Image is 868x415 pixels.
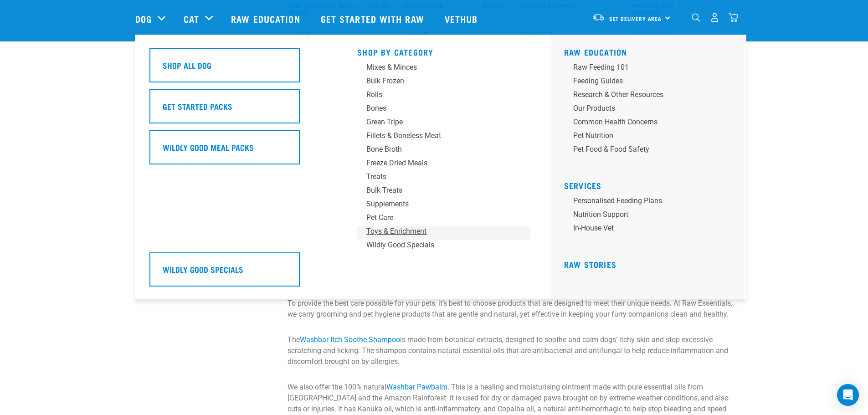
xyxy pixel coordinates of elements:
a: Wildly Good Specials [357,240,530,253]
h5: Shop By Category [357,47,530,55]
a: Bones [357,103,530,117]
div: Freeze Dried Meals [366,158,508,169]
a: Freeze Dried Meals [357,158,530,171]
div: Treats [366,171,508,182]
h5: Wildly Good Specials [163,263,243,275]
h5: Services [564,181,737,188]
div: Bones [366,103,508,114]
p: The is made from botanical extracts, designed to soothe and calm dogs’ itchy skin and stop excess... [288,334,733,367]
h5: Wildly Good Meal Packs [163,141,254,153]
a: Common Health Concerns [564,117,737,130]
div: Our Products [573,103,715,114]
div: Fillets & Boneless Meat [366,130,508,141]
a: Green Tripe [357,117,530,130]
div: Mixes & Minces [366,62,508,73]
a: Shop All Dog [149,48,323,89]
a: Bulk Frozen [357,76,530,89]
div: Research & Other Resources [573,89,715,100]
img: home-icon-1@2x.png [692,13,700,22]
a: In-house vet [564,223,737,236]
a: Pet Nutrition [564,130,737,144]
img: user.png [710,13,719,22]
div: Supplements [366,199,508,210]
a: Feeding Guides [564,76,737,89]
div: Pet Care [366,212,508,223]
div: Bulk Treats [366,185,508,196]
a: Raw Education [222,0,311,37]
div: Green Tripe [366,117,508,128]
p: To provide the best care possible for your pets, it’s best to choose products that are designed t... [288,298,733,320]
a: Pet Care [357,212,530,226]
div: Bone Broth [366,144,508,155]
h5: Get Started Packs [163,100,232,112]
a: Cat [184,12,199,26]
img: van-moving.png [592,13,605,21]
div: Common Health Concerns [573,117,715,128]
a: Raw Feeding 101 [564,62,737,76]
div: Feeding Guides [573,76,715,87]
a: Treats [357,171,530,185]
a: Washbar Itch Soothe Shampoo [300,335,400,344]
a: Personalised Feeding Plans [564,195,737,209]
div: Rolls [366,89,508,100]
a: Toys & Enrichment [357,226,530,240]
a: Bulk Treats [357,185,530,199]
span: Set Delivery Area [609,17,662,20]
div: Pet Food & Food Safety [573,144,715,155]
div: Open Intercom Messenger [837,384,859,406]
a: Mixes & Minces [357,62,530,76]
img: home-icon@2x.png [729,13,738,22]
div: Toys & Enrichment [366,226,508,237]
a: Wildly Good Specials [149,252,323,293]
a: Vethub [436,0,489,37]
a: Research & Other Resources [564,89,737,103]
h5: Shop All Dog [163,59,211,71]
div: Wildly Good Specials [366,240,508,251]
a: Rolls [357,89,530,103]
a: Get started with Raw [312,0,436,37]
a: Get Started Packs [149,89,323,130]
a: Our Products [564,103,737,117]
a: Pet Food & Food Safety [564,144,737,158]
a: Supplements [357,199,530,212]
a: Wildly Good Meal Packs [149,130,323,171]
a: Dog [135,12,152,26]
a: Raw Stories [564,262,616,266]
a: Washbar Pawbalm [386,383,447,391]
div: Bulk Frozen [366,76,508,87]
a: Fillets & Boneless Meat [357,130,530,144]
div: Raw Feeding 101 [573,62,715,73]
a: Raw Education [564,50,627,54]
a: Nutrition Support [564,209,737,223]
div: Pet Nutrition [573,130,715,141]
a: Bone Broth [357,144,530,158]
